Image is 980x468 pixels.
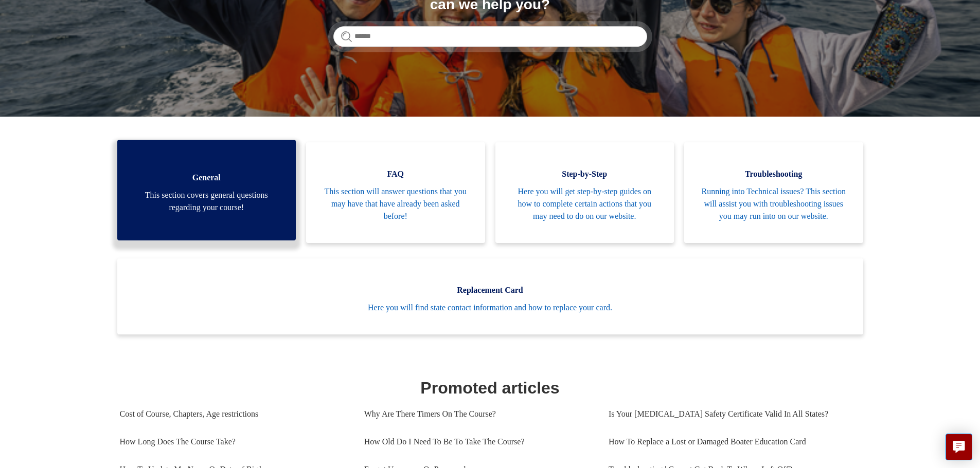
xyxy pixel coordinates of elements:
[322,185,470,222] span: This section will answer questions that you may have that have already been asked before!
[946,434,972,460] button: Live chat
[120,400,349,428] a: Cost of Course, Chapters, Age restrictions
[333,26,647,47] input: Search
[609,428,853,456] a: How To Replace a Lost or Damaged Boater Education Card
[511,185,659,222] span: Here you will get step-by-step guides on how to complete certain actions that you may need to do ...
[133,302,848,314] span: Here you will find state contact information and how to replace your card.
[700,185,848,222] span: Running into Technical issues? This section will assist you with troubleshooting issues you may r...
[306,142,485,243] a: FAQ This section will answer questions that you may have that have already been asked before!
[364,400,593,428] a: Why Are There Timers On The Course?
[609,400,853,428] a: Is Your [MEDICAL_DATA] Safety Certificate Valid In All States?
[117,258,863,334] a: Replacement Card Here you will find state contact information and how to replace your card.
[322,168,470,180] span: FAQ
[120,376,861,400] h1: Promoted articles
[133,189,281,214] span: This section covers general questions regarding your course!
[133,172,281,184] span: General
[364,428,593,456] a: How Old Do I Need To Be To Take The Course?
[495,142,674,243] a: Step-by-Step Here you will get step-by-step guides on how to complete certain actions that you ma...
[133,284,848,296] span: Replacement Card
[700,168,848,180] span: Troubleshooting
[684,142,863,243] a: Troubleshooting Running into Technical issues? This section will assist you with troubleshooting ...
[120,428,349,456] a: How Long Does The Course Take?
[511,168,659,180] span: Step-by-Step
[117,140,296,240] a: General This section covers general questions regarding your course!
